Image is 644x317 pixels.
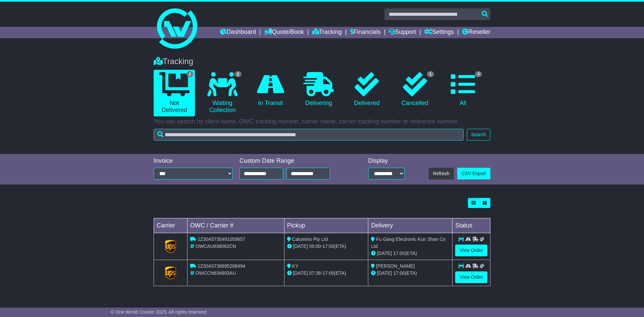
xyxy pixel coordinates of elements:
[234,71,241,77] span: 2
[292,263,299,269] span: KY
[368,157,405,165] div: Display
[393,270,405,276] span: 17:00
[389,27,416,38] a: Support
[322,270,334,276] span: 17:00
[371,236,445,249] span: Fu Gang Electronic Kun Shan Co Ltd
[312,27,342,38] a: Tracking
[475,71,482,77] span: 3
[264,27,304,38] a: Quote/Book
[287,270,366,277] div: - (ETA)
[309,244,321,249] span: 09:00
[186,71,194,77] span: 2
[293,270,308,276] span: [DATE]
[467,129,490,141] button: Search
[239,157,347,165] div: Custom Date Range
[150,57,494,66] div: Tracking
[429,168,454,179] button: Refresh
[250,70,291,109] a: In Transit
[368,218,452,233] td: Delivery
[455,271,487,283] a: View Order
[196,244,236,249] span: OWCAU638062CN
[154,218,187,233] td: Carrier
[165,240,176,253] img: GetCarrierServiceLogo
[457,168,490,179] a: CSV Export
[350,27,381,38] a: Financials
[393,251,405,256] span: 17:00
[376,263,415,269] span: [PERSON_NAME]
[220,27,256,38] a: Dashboard
[455,245,487,256] a: View Order
[284,218,368,233] td: Pickup
[452,218,490,233] td: Status
[111,309,208,315] span: © One World Courier 2025. All rights reserved.
[427,71,434,77] span: 1
[394,70,435,109] a: 1 Cancelled
[198,236,245,242] span: 1Z30A5730491059657
[298,70,339,109] a: Delivering
[424,27,454,38] a: Settings
[292,236,328,242] span: Calumino Pty Ltd
[202,70,243,116] a: 2 Waiting Collection
[371,270,449,277] div: (ETA)
[462,27,490,38] a: Reseller
[322,244,334,249] span: 17:00
[346,70,387,109] a: Delivered
[442,70,484,109] a: 3 All
[187,218,284,233] td: OWC / Carrier #
[371,250,449,257] div: (ETA)
[293,244,308,249] span: [DATE]
[287,243,366,250] div: - (ETA)
[154,118,490,125] p: You can search by client name, OWC tracking number, carrier name, carrier tracking number or refe...
[154,70,195,116] a: 2 Not Delivered
[377,251,392,256] span: [DATE]
[377,270,392,276] span: [DATE]
[309,270,321,276] span: 07:38
[154,157,233,165] div: Invoice
[198,263,245,269] span: 1Z30A5738695268494
[196,270,236,276] span: OWCCN636693AU
[165,266,176,280] img: GetCarrierServiceLogo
